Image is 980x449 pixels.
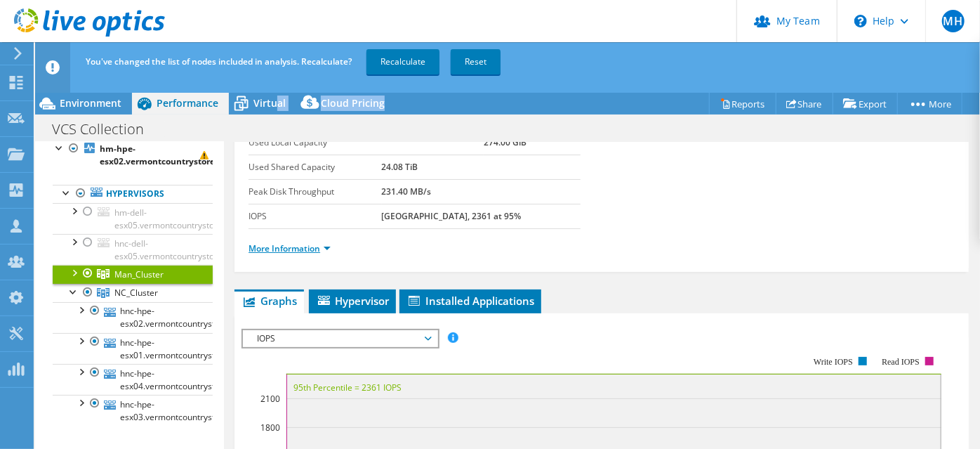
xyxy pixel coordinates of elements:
[260,393,280,405] text: 2100
[53,185,213,203] a: Hypervisors
[249,209,381,223] label: IOPS
[260,422,280,434] text: 1800
[833,93,898,115] a: Export
[53,234,213,265] a: hnc-dell-esx05.vermontcountrystore.local
[86,56,352,67] span: You've changed the list of nodes included in analysis. Recalculate?
[53,333,213,364] a: hnc-hpe-esx01.vermontcountrystore.local
[406,294,534,308] span: Installed Applications
[249,136,484,150] label: Used Local Capacity
[253,96,286,110] span: Virtual
[382,161,418,173] b: 24.08 TiB
[53,203,213,234] a: hm-dell-esx05.vermontcountrystore.local
[53,140,213,171] a: hm-hpe-esx02.vermontcountrystore.local
[250,330,430,347] span: IOPS
[316,294,389,308] span: Hypervisor
[249,242,331,254] a: More Information
[293,382,402,393] text: 95th Percentile = 2361 IOPS
[157,96,218,110] span: Performance
[382,210,522,222] b: [GEOGRAPHIC_DATA], 2361 at 95%
[451,49,501,74] a: Reset
[321,96,385,110] span: Cloud Pricing
[382,186,432,197] b: 231.40 MB/s
[897,93,962,115] a: More
[709,93,776,115] a: Reports
[814,357,853,367] text: Write IOPS
[53,395,213,426] a: hnc-hpe-esx03.vermontcountrystore.local
[53,265,213,283] a: Man_Cluster
[942,10,965,32] span: MH
[882,357,920,367] text: Read IOPS
[484,136,527,148] b: 274.00 GiB
[100,143,237,167] b: hm-hpe-esx02.vermontcountrystore.local
[46,122,166,137] h1: VCS Collection
[114,237,243,262] span: hnc-dell-esx05.vermontcountrystore.local
[366,49,439,74] a: Recalculate
[249,185,381,199] label: Peak Disk Throughput
[53,284,213,302] a: NC_Cluster
[53,302,213,333] a: hnc-hpe-esx02.vermontcountrystore.local
[60,96,121,110] span: Environment
[249,160,381,174] label: Used Shared Capacity
[241,294,297,308] span: Graphs
[114,287,158,299] span: NC_Cluster
[53,364,213,395] a: hnc-hpe-esx04.vermontcountrystore.local
[776,93,833,115] a: Share
[114,207,243,231] span: hm-dell-esx05.vermontcountrystore.local
[114,268,164,280] span: Man_Cluster
[854,15,867,27] svg: \n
